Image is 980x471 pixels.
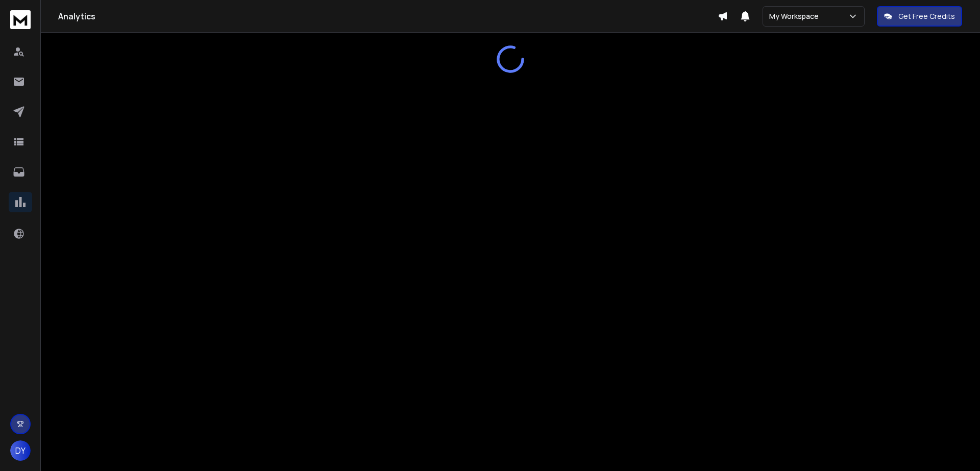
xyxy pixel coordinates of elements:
button: DY [10,440,31,461]
p: Get Free Credits [898,11,955,21]
p: My Workspace [769,11,823,21]
button: Get Free Credits [877,6,962,27]
h1: Analytics [58,10,718,22]
img: logo [10,10,31,29]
